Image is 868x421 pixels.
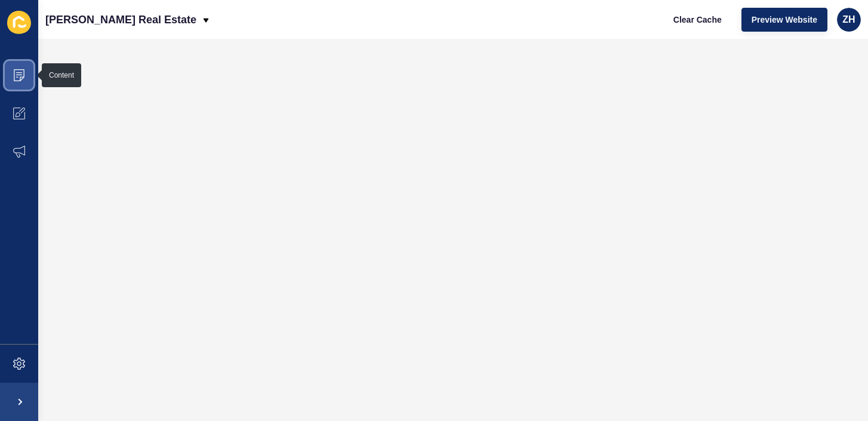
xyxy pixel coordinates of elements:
[842,14,855,26] span: ZH
[752,14,817,26] span: Preview Website
[673,14,722,26] span: Clear Cache
[663,8,732,32] button: Clear Cache
[49,70,74,80] div: Content
[741,8,827,32] button: Preview Website
[45,5,196,35] p: [PERSON_NAME] Real Estate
